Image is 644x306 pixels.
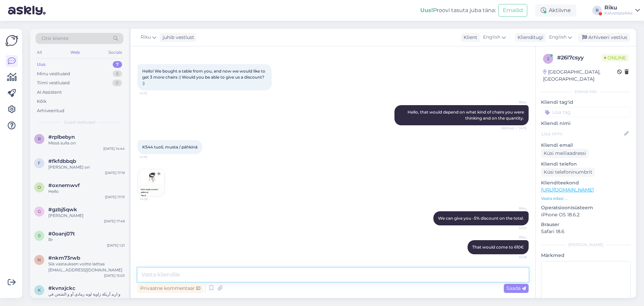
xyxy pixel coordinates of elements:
div: Privaatne kommentaar [138,284,203,293]
span: 2 [547,56,549,61]
p: Kliendi nimi [541,120,631,127]
div: [DATE] 14:44 [103,146,125,151]
div: Missä sulla on [48,140,125,146]
div: [DATE] 17:13 [105,194,125,200]
div: Kalustepaikka [604,10,633,16]
span: 14:18 [501,255,527,260]
span: #0oanj07t [48,231,75,237]
div: 6 [113,71,122,77]
span: Riku [141,34,151,41]
p: Kliendi email [541,142,631,149]
span: #oxnemwvf [48,182,80,188]
div: Siis vastauksen voitte laittaa [EMAIL_ADDRESS][DOMAIN_NAME] [48,261,125,273]
div: Rr [48,237,125,243]
button: Emailid [498,4,527,17]
span: f [38,161,41,166]
p: Kliendi telefon [541,161,631,168]
span: English [483,34,500,41]
p: Vaata edasi ... [541,195,631,202]
p: Operatsioonisüsteem [541,204,631,211]
span: n [38,257,41,262]
span: Saada [506,285,526,291]
img: Askly Logo [5,34,18,47]
p: Märkmed [541,252,631,259]
span: #nkm73rwb [48,255,80,261]
div: [DATE] 17:19 [105,170,125,175]
p: Brauser [541,221,631,228]
span: Otsi kliente [42,35,68,42]
div: # 26l7csyy [557,54,601,62]
span: Online [601,54,629,61]
span: #rplbebyn [48,134,75,140]
span: English [549,34,567,41]
span: Hello! We bought a table from you, and now we would like to get 3 more chairs :) Would you be abl... [142,69,266,86]
div: R [592,6,602,15]
span: k [38,288,41,293]
span: o [38,185,41,190]
span: #kvnxjckc [48,285,75,291]
div: Proovi tasuta juba täna: [420,6,496,14]
span: 0 [38,233,41,238]
a: RikuKalustepaikka [604,5,640,16]
p: Safari 18.6 [541,228,631,235]
div: 7 [113,61,122,68]
div: Tiimi vestlused [37,80,70,86]
div: Klient [461,34,477,41]
div: Kõik [37,98,47,105]
div: Küsi telefoninumbrit [541,168,595,177]
div: [GEOGRAPHIC_DATA], [GEOGRAPHIC_DATA] [543,69,617,83]
span: K544 tuoli, musta / pähkinä [142,144,198,149]
div: Aktiivne [535,4,576,16]
img: Attachment [138,169,165,196]
span: #gzbj5qwk [48,207,77,213]
div: و اريد أريكة زاوية لونه رمادي أو و الشحن في خلال في اقرب وقت اسود و ايضا جهة اليسار [48,291,125,303]
div: juhib vestlust [160,34,194,41]
b: Uus! [420,7,433,13]
input: Lisa nimi [541,130,623,137]
div: All [36,48,43,57]
div: [PERSON_NAME] [48,213,125,219]
div: [PERSON_NAME] [541,242,631,248]
p: Klienditeekond [541,179,631,186]
span: Riku [501,100,527,105]
span: g [38,209,41,214]
div: [DATE] 15:03 [104,273,125,278]
div: Arhiveeri vestlus [578,33,630,42]
span: We can give you -5% discount on the total. [438,216,524,221]
div: Minu vestlused [37,71,70,77]
a: [URL][DOMAIN_NAME] [541,187,594,193]
p: iPhone OS 18.6.2 [541,211,631,218]
span: Riku [501,206,527,211]
span: Hello, that would depend on what kind of chairs you were thinking and on the quantity. [408,110,525,121]
span: r [38,136,41,141]
span: 14:17 [501,226,527,231]
span: Riku [501,235,527,240]
div: Klienditugi [515,34,543,41]
p: Kliendi tag'id [541,99,631,106]
input: Lisa tag [541,107,631,117]
div: AI Assistent [37,89,62,96]
div: [DATE] 1:21 [107,243,125,248]
div: Socials [107,48,123,57]
span: Nähtud ✓ 14:15 [501,126,527,131]
span: 14:13 [140,91,165,96]
div: [DATE] 17:49 [104,219,125,224]
div: Riku [604,5,633,10]
span: 14:16 [140,196,165,202]
span: #fkfdbbqb [48,158,76,164]
span: That would come to 610€ [472,245,524,250]
div: Uus [37,61,46,68]
div: Hello [48,188,125,194]
div: Web [69,48,81,57]
span: 14:16 [140,155,165,160]
span: Uued vestlused [64,119,95,125]
div: Kliendi info [541,89,631,95]
div: [PERSON_NAME] on [48,164,125,170]
div: 0 [112,80,122,86]
div: Küsi meiliaadressi [541,149,589,158]
div: Arhiveeritud [37,107,64,114]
